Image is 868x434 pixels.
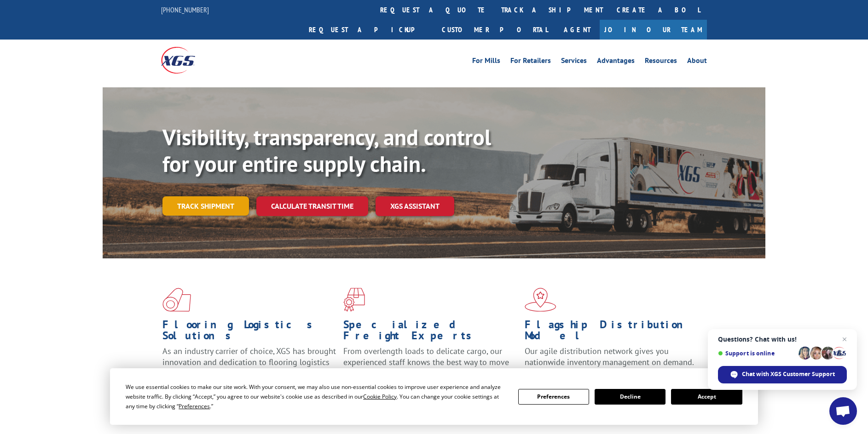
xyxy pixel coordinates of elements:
a: Advantages [597,57,635,67]
img: xgs-icon-flagship-distribution-model-red [525,288,556,312]
div: Open chat [829,397,857,425]
a: Services [561,57,587,67]
a: For Retailers [510,57,551,67]
a: Join Our Team [600,20,707,40]
a: Customer Portal [435,20,555,40]
a: For Mills [472,57,500,67]
span: As an industry carrier of choice, XGS has brought innovation and dedication to flooring logistics... [162,346,336,378]
span: Questions? Chat with us! [718,336,847,343]
span: Close chat [839,334,850,345]
a: Agent [555,20,600,40]
a: Calculate transit time [256,196,368,216]
div: Chat with XGS Customer Support [718,366,847,383]
a: Request a pickup [302,20,435,40]
span: Chat with XGS Customer Support [742,370,835,378]
img: xgs-icon-total-supply-chain-intelligence-red [162,288,191,312]
div: We use essential cookies to make our site work. With your consent, we may also use non-essential ... [126,382,507,411]
h1: Flooring Logistics Solutions [162,319,336,346]
a: Resources [645,57,677,67]
h1: Flagship Distribution Model [525,319,699,346]
a: Track shipment [162,196,249,216]
a: XGS ASSISTANT [376,196,454,216]
a: [PHONE_NUMBER] [161,5,209,14]
b: Visibility, transparency, and control for your entire supply chain. [162,123,491,178]
a: About [687,57,707,67]
h1: Specialized Freight Experts [343,319,517,346]
p: From overlength loads to delicate cargo, our experienced staff knows the best way to move your fr... [343,346,517,387]
span: Preferences [179,402,210,410]
button: Accept [671,389,742,405]
button: Preferences [518,389,589,405]
span: Cookie Policy [363,393,397,400]
img: xgs-icon-focused-on-flooring-red [343,288,365,312]
button: Decline [595,389,665,405]
span: Our agile distribution network gives you nationwide inventory management on demand. [525,346,694,367]
div: Cookie Consent Prompt [110,368,758,425]
span: Support is online [718,350,795,357]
